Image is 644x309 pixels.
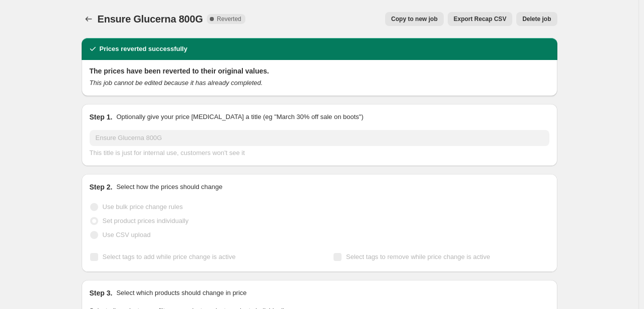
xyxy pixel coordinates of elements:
[82,12,96,26] button: Price change jobs
[522,15,551,23] span: Delete job
[448,12,512,26] button: Export Recap CSV
[103,253,236,260] span: Select tags to add while price change is active
[116,112,363,122] p: Optionally give your price [MEDICAL_DATA] a title (eg "March 30% off sale on boots")
[90,182,113,192] h2: Step 2.
[100,44,188,54] h2: Prices reverted successfully
[116,288,246,298] p: Select which products should change in price
[385,12,444,26] button: Copy to new job
[516,12,557,26] button: Delete job
[391,15,438,23] span: Copy to new job
[103,217,189,224] span: Set product prices individually
[90,130,549,146] input: 30% off holiday sale
[346,253,490,260] span: Select tags to remove while price change is active
[103,203,183,210] span: Use bulk price change rules
[90,112,113,122] h2: Step 1.
[454,15,506,23] span: Export Recap CSV
[90,149,245,156] span: This title is just for internal use, customers won't see it
[98,13,203,24] span: Ensure Glucerna 800G
[217,15,241,23] span: Reverted
[116,182,222,192] p: Select how the prices should change
[90,79,263,86] i: This job cannot be edited because it has already completed.
[103,231,151,238] span: Use CSV upload
[90,288,113,298] h2: Step 3.
[90,66,549,76] h2: The prices have been reverted to their original values.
